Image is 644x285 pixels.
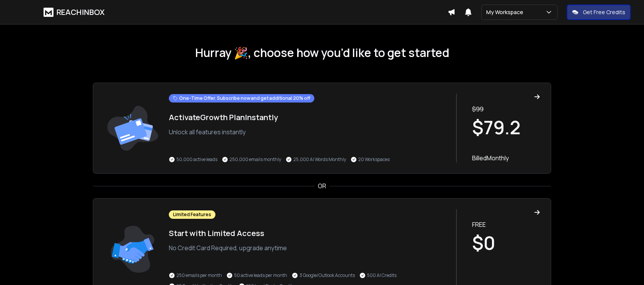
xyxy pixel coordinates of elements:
[93,181,551,191] div: OR
[44,8,53,17] img: logo
[176,156,217,163] p: 50,000 active leads
[567,5,631,20] button: Get Free Credits
[583,8,625,16] p: Get Free Credits
[472,118,540,137] h1: $ 79.2
[472,153,540,163] p: Billed Monthly
[169,210,215,219] div: Limited Features
[367,272,396,278] p: 500 AI Credits
[169,228,448,239] h1: Start with Limited Access
[472,234,540,252] h1: $0
[93,46,551,60] h1: Hurray 🎉, choose how you’d like to get started
[169,94,314,103] div: One-Time Offer. Subscribe now and get additional 20% off
[169,112,448,123] h1: Activate Growth Plan Instantly
[176,272,222,278] p: 250 emails per month
[299,272,355,278] p: 3 Google/Outlook Accounts
[57,7,105,18] h1: REACHINBOX
[472,104,540,114] p: $ 99
[169,243,448,252] p: No Credit Card Required, upgrade anytime
[234,272,287,278] p: 50 active leads per month
[472,220,540,229] p: FREE
[169,127,448,137] p: Unlock all features instantly
[486,8,526,16] p: My Workspace
[104,94,161,163] img: trail
[293,156,346,163] p: 25,000 AI Words Monthly
[358,156,390,163] p: 20 Workspaces
[230,156,281,163] p: 250,000 emails monthly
